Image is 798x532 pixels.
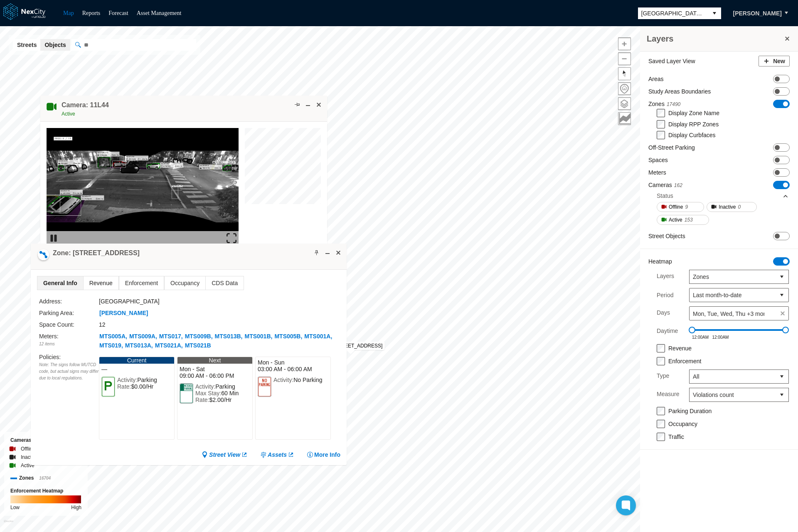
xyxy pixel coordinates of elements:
[618,52,631,65] button: Zoom out
[21,445,35,453] label: Offline
[693,391,772,399] span: Violations count
[39,310,74,316] label: Parking Area:
[49,233,59,243] img: play
[647,33,783,44] h3: Layers
[13,39,41,51] button: Streets
[618,38,631,50] span: Zoom in
[99,341,121,350] span: MTS019
[195,390,221,397] span: Max Stay:
[195,383,215,390] span: Activity:
[648,257,672,266] label: Heatmap
[37,276,83,290] span: General Info
[39,298,62,305] label: Address:
[657,325,678,340] label: Daytime
[274,332,300,340] span: MTS005B
[108,10,128,16] a: Forecast
[668,358,701,365] label: Enforcement
[99,332,128,341] button: MTS005A,
[17,41,37,49] span: Streets
[21,453,38,461] label: Inactive
[39,341,99,347] div: 12 items
[618,82,631,95] button: Home
[668,433,684,440] label: Traffic
[195,397,209,403] span: Rate:
[206,276,244,290] span: CDS Data
[693,291,772,299] span: Last month-to-date
[648,156,668,164] label: Spaces
[719,203,736,211] span: Inactive
[137,10,182,16] a: Asset Management
[47,128,239,245] img: video
[648,168,666,177] label: Meters
[668,132,716,138] label: Display Curbfaces
[62,111,75,117] span: Active
[4,520,13,530] a: Mapbox homepage
[648,57,695,65] label: Saved Layer View
[657,369,669,384] label: Type
[180,366,250,372] span: Mon - Sat
[304,332,330,340] span: MTS001A
[125,341,153,350] button: MTS013A,
[648,143,695,152] label: Off-Street Parking
[775,370,788,383] button: select
[618,67,631,80] button: Reset bearing to north
[180,372,250,379] span: 09:00 AM - 06:00 PM
[10,474,81,483] div: Zones
[782,327,789,333] span: Drag
[689,327,695,333] span: Drag
[674,182,682,188] span: 162
[185,332,213,341] button: MTS009B,
[185,341,212,350] button: MTS021B
[648,181,682,190] label: Cameras
[44,41,66,49] span: Objects
[10,487,81,495] div: Enforcement Heatmap
[314,451,340,459] span: More Info
[39,476,51,480] span: 16704
[775,388,788,401] button: select
[775,270,788,283] button: select
[708,7,721,19] button: select
[125,341,151,350] span: MTS013A
[39,321,74,328] label: Space Count:
[99,320,250,329] div: 12
[693,372,772,381] span: All
[53,249,140,258] div: Double-click to make header text selectable
[155,341,183,350] button: MTS021A,
[62,101,109,118] div: Double-click to make header text selectable
[185,332,211,340] span: MTS009B
[10,436,81,445] div: Cameras
[99,341,123,350] button: MTS019,
[209,397,232,403] span: $2.00/Hr
[657,306,670,320] label: Days
[641,9,704,17] span: [GEOGRAPHIC_DATA][PERSON_NAME]
[738,203,741,211] span: 0
[668,421,697,427] label: Occupancy
[258,366,328,372] span: 03:00 AM - 06:00 AM
[685,216,693,224] span: 153
[618,37,631,50] button: Zoom in
[293,377,322,383] span: No Parking
[668,408,712,414] label: Parking Duration
[129,332,158,341] button: MTS009A,
[657,202,704,212] button: Offline9
[648,232,685,240] label: Street Objects
[668,121,719,128] label: Display RPP Zones
[777,308,788,319] span: clear
[657,388,679,402] label: Measure
[227,233,236,243] img: expand
[712,335,729,340] span: 12:00AM
[137,377,157,383] span: Parking
[260,451,294,459] a: Assets
[273,377,293,383] span: Activity:
[82,10,101,16] a: Reports
[21,461,34,470] label: Active
[99,332,126,340] span: MTS005A
[202,451,248,459] a: Street View
[221,390,239,397] span: 60 Min
[129,332,155,340] span: MTS009A
[618,53,631,65] span: Zoom out
[165,276,205,290] span: Occupancy
[733,9,782,17] span: [PERSON_NAME]
[84,276,118,290] span: Revenue
[39,354,61,360] label: Policies :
